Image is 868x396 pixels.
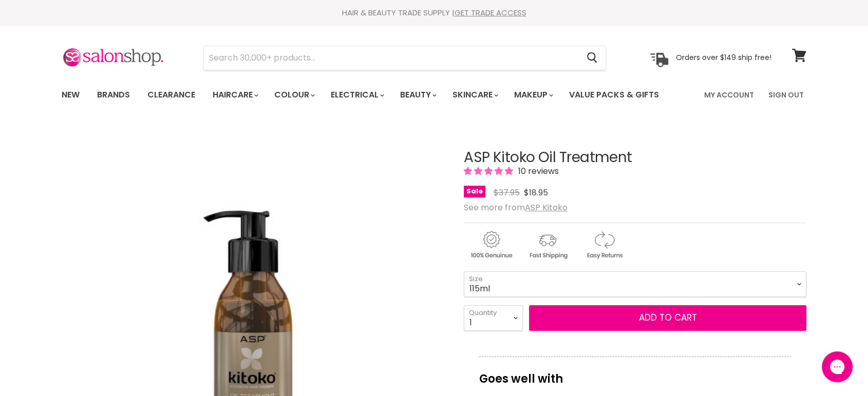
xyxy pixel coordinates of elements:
[267,84,321,106] a: Colour
[445,84,504,106] a: Skincare
[205,84,265,106] a: Haircare
[323,84,390,106] a: Electrical
[506,84,559,106] a: Makeup
[525,202,568,213] a: ASP Kitoko
[464,186,485,197] span: Sale
[676,53,771,62] p: Orders over $149 ship free!
[140,84,203,106] a: Clearance
[89,84,138,106] a: Brands
[529,305,806,331] button: Add to cart
[49,80,819,110] nav: Main
[578,46,606,70] button: Search
[464,150,806,166] h1: ASP Kitoko Oil Treatment
[577,229,631,261] img: returns.gif
[54,84,87,106] a: New
[54,80,683,110] ul: Main menu
[464,202,568,213] span: See more from
[49,8,819,18] div: HAIR & BEAUTY TRADE SUPPLY |
[561,84,667,106] a: Value Packs & Gifts
[464,305,523,331] select: Quantity
[524,187,548,199] span: $18.95
[204,46,578,70] input: Search
[817,348,858,386] iframe: Gorgias live chat messenger
[479,357,791,390] p: Goes well with
[520,229,575,261] img: shipping.gif
[392,84,443,106] a: Beauty
[515,165,559,177] span: 10 reviews
[464,229,518,261] img: genuine.gif
[455,7,526,18] a: GET TRADE ACCESS
[762,84,810,106] a: Sign Out
[494,187,520,199] span: $37.95
[464,165,515,177] span: 5.00 stars
[203,46,606,70] form: Product
[698,84,760,106] a: My Account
